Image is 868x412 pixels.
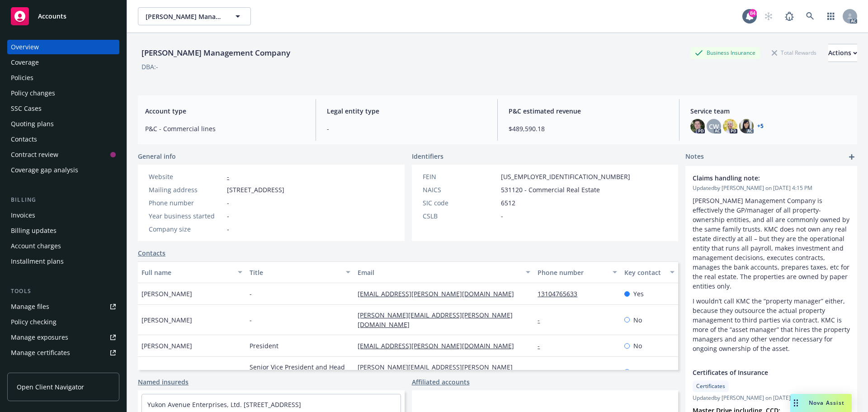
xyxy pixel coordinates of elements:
div: Overview [11,40,39,54]
button: Email [354,261,534,283]
div: Company size [149,224,223,234]
a: Policy changes [7,86,119,100]
a: Quoting plans [7,117,119,131]
span: Certificates [696,382,725,390]
div: Email [358,268,520,277]
a: [EMAIL_ADDRESS][PERSON_NAME][DOMAIN_NAME] [358,289,521,298]
a: Manage files [7,299,119,314]
a: Yukon Avenue Enterprises, Ltd. [STREET_ADDRESS] [147,400,301,409]
p: [PERSON_NAME] Management Company is effectively the GP/manager of all property-ownership entities... [693,196,850,291]
span: - [501,211,503,221]
div: NAICS [423,185,497,194]
div: [PERSON_NAME] Management Company [138,47,294,59]
a: Billing updates [7,223,119,238]
a: - [538,341,547,350]
div: Key contact [624,268,665,277]
div: Installment plans [11,254,64,269]
div: Phone number [149,198,223,208]
div: Quoting plans [11,117,54,131]
div: Manage certificates [11,346,70,360]
button: [PERSON_NAME] Management Company [138,7,251,25]
img: photo [739,119,754,133]
a: [PERSON_NAME][EMAIL_ADDRESS][PERSON_NAME][DOMAIN_NAME] [358,311,513,329]
button: Phone number [534,261,620,283]
a: Installment plans [7,254,119,269]
span: General info [138,152,176,161]
button: Nova Assist [790,394,852,412]
span: - [250,315,252,325]
a: Contacts [138,248,165,258]
div: CSLB [423,211,497,221]
div: Manage exposures [11,330,68,345]
div: Mailing address [149,185,223,194]
span: No [633,315,642,325]
span: President [250,341,278,350]
span: Claims handling note: [693,173,826,183]
a: Named insureds [138,377,189,387]
div: 84 [749,9,757,17]
span: Account type [145,106,305,116]
a: Policies [7,71,119,85]
span: Identifiers [412,152,443,161]
a: Affiliated accounts [412,377,470,387]
button: Key contact [621,261,678,283]
a: [EMAIL_ADDRESS][PERSON_NAME][DOMAIN_NAME] [358,341,521,350]
div: Billing [7,195,119,204]
a: [PERSON_NAME][EMAIL_ADDRESS][PERSON_NAME][DOMAIN_NAME] [358,363,513,381]
span: P&C estimated revenue [509,106,668,116]
a: Switch app [822,7,840,25]
a: Invoices [7,208,119,223]
a: add [846,152,857,162]
span: Legal entity type [327,106,486,116]
div: Title [250,268,340,277]
div: Manage claims [11,361,57,375]
div: FEIN [423,172,497,181]
span: Certificates of Insurance [693,368,826,377]
span: Nova Assist [809,399,844,407]
a: Coverage gap analysis [7,163,119,177]
div: Manage files [11,299,49,314]
span: Yes [633,289,644,298]
span: [PERSON_NAME] [142,367,192,377]
a: Manage claims [7,361,119,375]
div: Website [149,172,223,181]
span: - [227,211,229,221]
span: $489,590.18 [509,124,668,133]
a: - [227,172,229,181]
div: Full name [142,268,232,277]
a: Overview [7,40,119,54]
span: [PERSON_NAME] [142,315,192,325]
div: Year business started [149,211,223,221]
img: photo [723,119,737,133]
span: [PERSON_NAME] Management Company [146,12,224,21]
div: Policies [11,71,33,85]
span: Open Client Navigator [17,382,84,392]
div: Actions [828,44,857,62]
div: SSC Cases [11,101,42,116]
div: Drag to move [790,394,802,412]
div: Invoices [11,208,35,223]
a: Policy checking [7,315,119,329]
a: Search [801,7,819,25]
span: P&C - Commercial lines [145,124,305,133]
a: - [538,316,547,324]
div: SIC code [423,198,497,208]
div: Billing updates [11,223,57,238]
a: Manage exposures [7,330,119,345]
div: Claims handling note:Updatedby [PERSON_NAME] on [DATE] 4:15 PM[PERSON_NAME] Management Company is... [685,166,857,360]
div: Tools [7,287,119,296]
div: Total Rewards [767,47,821,58]
button: Title [246,261,354,283]
span: [US_EMPLOYER_IDENTIFICATION_NUMBER] [501,172,630,181]
span: No [633,367,642,377]
span: No [633,341,642,350]
span: [PERSON_NAME] [142,289,192,298]
span: Accounts [38,13,66,20]
div: Contract review [11,147,58,162]
span: Notes [685,152,704,162]
span: [STREET_ADDRESS] [227,185,284,194]
a: Start snowing [759,7,778,25]
a: Manage certificates [7,346,119,360]
div: Policy changes [11,86,55,100]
